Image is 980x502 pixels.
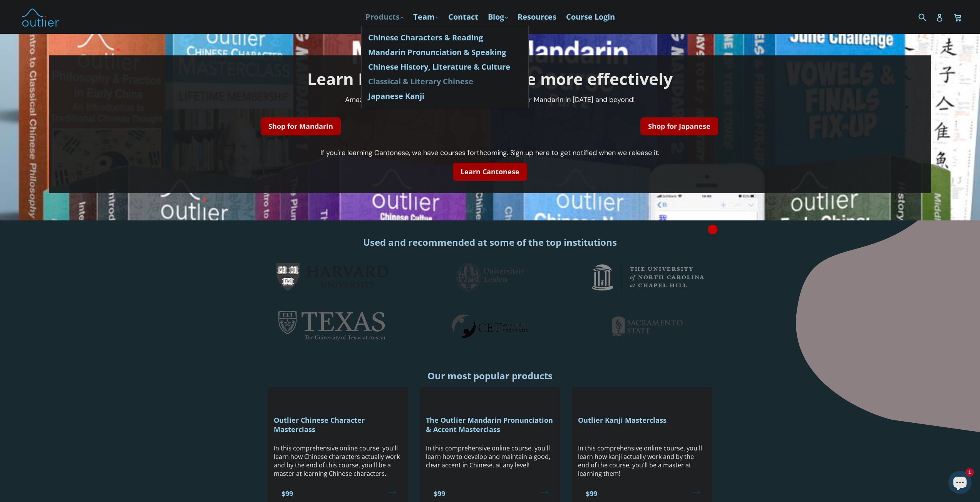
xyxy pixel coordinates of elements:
[426,444,550,469] span: In this comprehensive online course, you'll learn how to develop and maintain a good, clear accen...
[368,89,522,103] a: Japanese Kanji
[640,117,718,135] a: Shop for Japanese
[484,10,512,24] a: Blog
[916,9,938,25] input: Search
[362,10,407,24] a: Products
[320,148,660,157] span: If you're learning Cantonese, we have courses forthcoming. Sign up here to get notified when we r...
[578,444,702,478] span: In this comprehensive online course, you'll learn how kanji actually work and by the end of the c...
[21,6,60,28] img: Outlier Linguistics
[426,415,554,434] h3: The Outlier Mandarin Pronunciation & Accent Masterclass
[274,444,400,478] span: In this comprehensive online course, you'll learn how Chinese characters actually work and by the...
[514,10,560,24] a: Resources
[368,45,522,60] a: Mandarin Pronunciation & Speaking
[409,10,442,24] a: Team
[274,415,402,434] h3: Outlier Chinese Character Masterclass
[368,30,522,45] a: Chinese Characters & Reading
[578,415,706,425] h3: Outlier Kanji Masterclass
[444,10,482,24] a: Contact
[946,471,974,496] inbox-online-store-chat: Shopify online store chat
[345,95,635,104] span: Amazing courses and course packages to help you master Mandarin in [DATE] and beyond!
[368,74,522,89] a: Classical & Literary Chinese
[562,10,619,24] a: Course Login
[57,71,923,87] h1: Learn Mandarin or Japanese more effectively
[261,117,341,135] a: Shop for Mandarin
[368,60,522,74] a: Chinese History, Literature & Culture
[453,163,527,181] a: Learn Cantonese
